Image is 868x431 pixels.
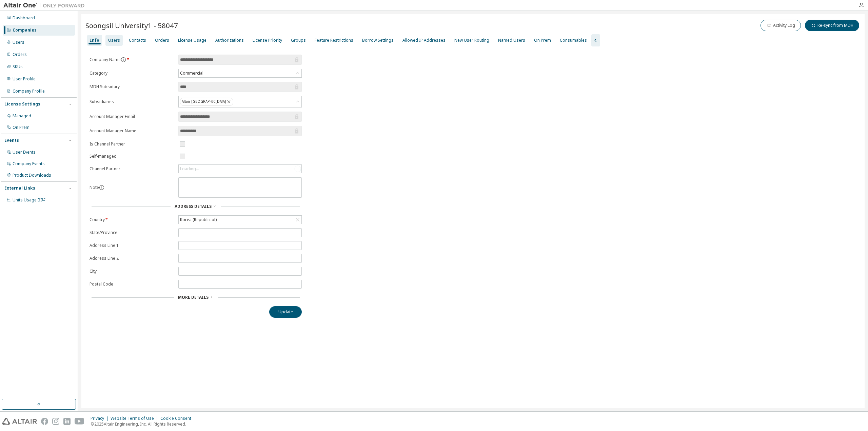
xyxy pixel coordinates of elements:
img: Altair One [3,2,88,9]
div: On Prem [534,38,551,43]
div: User Profile [13,76,36,82]
div: Commercial [179,69,301,77]
span: Units Usage BI [13,197,46,203]
button: Re-sync from MDH [805,20,859,31]
label: City [90,269,174,274]
label: Account Manager Email [90,114,174,119]
div: Orders [13,52,27,57]
label: State/Province [90,230,174,235]
button: Activity Log [761,20,801,31]
div: Website Terms of Use [111,416,160,421]
label: MDH Subsidary [90,84,174,90]
p: © 2025 Altair Engineering, Inc. All Rights Reserved. [91,421,195,427]
label: Category [90,71,174,76]
div: License Usage [178,38,206,43]
div: Users [108,38,120,43]
span: More Details [178,294,209,300]
div: Korea (Republic of) [179,216,218,223]
div: External Links [4,185,35,191]
div: Cookie Consent [160,416,195,421]
div: License Settings [4,101,40,107]
div: Company Profile [13,89,45,94]
button: information [121,57,126,62]
label: Self-managed [90,154,174,159]
img: altair_logo.svg [2,418,37,425]
img: facebook.svg [41,418,48,425]
label: Company Name [90,57,174,62]
div: New User Routing [454,38,489,43]
div: Dashboard [13,15,35,21]
div: Authorizations [215,38,244,43]
label: Channel Partner [90,166,174,172]
label: Postal Code [90,281,174,287]
div: Korea (Republic of) [179,216,301,224]
label: Address Line 1 [90,243,174,248]
button: Update [269,306,302,318]
div: SKUs [13,64,23,70]
div: Borrow Settings [362,38,394,43]
div: Events [4,138,19,143]
div: Altair [GEOGRAPHIC_DATA] [180,98,233,106]
label: Is Channel Partner [90,141,174,147]
img: linkedin.svg [63,418,71,425]
div: User Events [13,150,36,155]
div: Company Events [13,161,45,166]
img: youtube.svg [75,418,84,425]
div: Product Downloads [13,173,51,178]
div: Privacy [91,416,111,421]
label: Subsidiaries [90,99,174,104]
div: Allowed IP Addresses [402,38,446,43]
div: Altair [GEOGRAPHIC_DATA] [179,96,301,107]
div: Info [90,38,99,43]
label: Address Line 2 [90,256,174,261]
div: Feature Restrictions [315,38,353,43]
div: Orders [155,38,169,43]
label: Note [90,184,99,190]
div: Commercial [179,70,204,77]
img: instagram.svg [52,418,59,425]
div: Groups [291,38,306,43]
div: Loading... [180,166,199,172]
div: Named Users [498,38,525,43]
div: License Priority [253,38,282,43]
label: Country [90,217,174,222]
span: Soongsil University1 - 58047 [85,21,178,30]
div: Managed [13,113,31,119]
label: Account Manager Name [90,128,174,134]
div: Users [13,40,24,45]
div: Loading... [179,165,301,173]
button: information [99,185,104,190]
div: Companies [13,27,37,33]
div: Contacts [129,38,146,43]
div: On Prem [13,125,29,130]
div: Consumables [560,38,587,43]
span: Address Details [175,203,212,209]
